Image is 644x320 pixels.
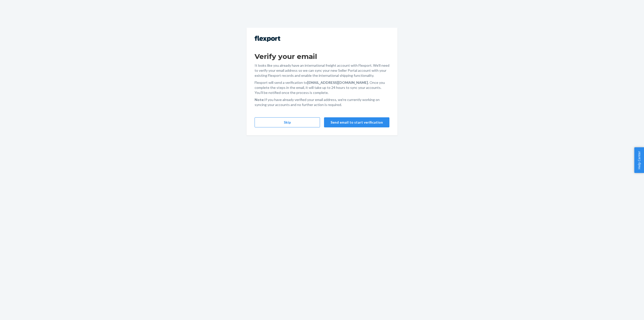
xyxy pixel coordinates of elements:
[634,147,644,173] button: Help Center
[255,52,389,61] h1: Verify your email
[255,63,389,78] p: It looks like you already have an international freight account with Flexport. We'll need to veri...
[255,36,280,42] img: Flexport logo
[255,117,320,127] button: Skip
[324,117,389,127] button: Send email to start verification
[255,97,264,102] strong: Note:
[307,80,368,85] strong: [EMAIL_ADDRESS][DOMAIN_NAME]
[255,80,389,95] p: Flexport will send a verification to . Once you complete the steps in the email, it will take up ...
[255,97,389,107] p: If you have already verified your email address, we're currently working on syncing your accounts...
